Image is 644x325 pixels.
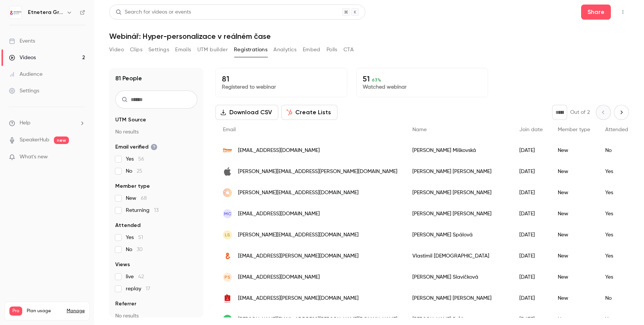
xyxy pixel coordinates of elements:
[115,312,197,320] p: No results
[617,6,629,18] button: Top Bar Actions
[550,161,598,182] div: New
[115,222,140,229] span: Attended
[363,74,482,83] p: 51
[225,231,230,238] span: LS
[222,83,341,91] p: Registered to webinar
[405,140,512,161] div: [PERSON_NAME] Miškovská
[405,245,512,267] div: Vlastimil [DEMOGRAPHIC_DATA]
[581,5,611,20] button: Share
[363,83,482,91] p: Watched webinar
[238,168,397,176] span: [PERSON_NAME][EMAIL_ADDRESS][PERSON_NAME][DOMAIN_NAME]
[512,182,550,203] div: [DATE]
[512,161,550,182] div: [DATE]
[512,140,550,161] div: [DATE]
[598,224,636,245] div: Yes
[126,273,144,281] span: live
[598,288,636,309] div: No
[238,316,397,323] span: [PERSON_NAME][EMAIL_ADDRESS][PERSON_NAME][DOMAIN_NAME]
[9,71,43,78] div: Audience
[512,203,550,224] div: [DATE]
[238,294,359,302] span: [EMAIL_ADDRESS][PERSON_NAME][DOMAIN_NAME]
[405,288,512,309] div: [PERSON_NAME] [PERSON_NAME]
[115,128,197,136] p: No results
[238,210,320,218] span: [EMAIL_ADDRESS][DOMAIN_NAME]
[558,127,590,132] span: Member type
[223,294,232,303] img: kytary.cz
[598,140,636,161] div: No
[215,105,278,120] button: Download CSV
[115,116,146,124] span: UTM Source
[550,245,598,267] div: New
[154,208,159,213] span: 13
[126,195,147,202] span: New
[27,308,62,314] span: Plan usage
[9,37,35,45] div: Events
[9,119,85,127] li: help-dropdown-opener
[222,74,341,83] p: 81
[238,273,320,281] span: [EMAIL_ADDRESS][DOMAIN_NAME]
[223,251,232,261] img: etnetera.cz
[550,203,598,224] div: New
[9,307,22,316] span: Pro
[405,182,512,203] div: [PERSON_NAME] [PERSON_NAME]
[519,127,543,132] span: Join date
[126,207,159,214] span: Returning
[223,315,232,324] img: tapix.io
[67,308,85,314] a: Manage
[223,146,232,155] img: iprima.cz
[598,203,636,224] div: Yes
[138,156,144,162] span: 56
[20,153,48,161] span: What's new
[137,169,142,174] span: 25
[137,247,143,252] span: 30
[405,267,512,288] div: [PERSON_NAME] Slavíčková
[224,274,230,281] span: PS
[327,44,337,56] button: Polls
[614,105,629,120] button: Next page
[76,154,85,161] iframe: Noticeable Trigger
[512,224,550,245] div: [DATE]
[115,74,142,83] h1: 81 People
[223,167,232,176] img: mac.com
[372,77,381,83] span: 63 %
[54,136,69,144] span: new
[223,127,236,132] span: Email
[126,246,143,253] span: No
[303,44,320,56] button: Embed
[109,44,124,56] button: Video
[126,167,142,175] span: No
[223,188,232,197] img: meiro.io
[20,136,49,144] a: SpeakerHub
[570,109,590,116] p: Out of 2
[238,189,359,197] span: [PERSON_NAME][EMAIL_ADDRESS][DOMAIN_NAME]
[238,147,320,155] span: [EMAIL_ADDRESS][DOMAIN_NAME]
[126,285,150,293] span: replay
[281,105,337,120] button: Create Lists
[175,44,191,56] button: Emails
[116,8,191,16] div: Search for videos or events
[550,267,598,288] div: New
[598,161,636,182] div: Yes
[126,234,143,241] span: Yes
[598,245,636,267] div: Yes
[598,267,636,288] div: Yes
[405,203,512,224] div: [PERSON_NAME] [PERSON_NAME]
[115,182,150,190] span: Member type
[9,54,36,61] div: Videos
[138,274,144,279] span: 42
[115,116,197,320] section: facet-groups
[238,231,359,239] span: [PERSON_NAME][EMAIL_ADDRESS][DOMAIN_NAME]
[146,286,150,291] span: 17
[405,161,512,182] div: [PERSON_NAME] [PERSON_NAME]
[20,119,31,127] span: Help
[405,224,512,245] div: [PERSON_NAME] Spálová
[512,267,550,288] div: [DATE]
[141,196,147,201] span: 68
[148,44,169,56] button: Settings
[234,44,267,56] button: Registrations
[138,235,143,240] span: 51
[605,127,628,132] span: Attended
[512,245,550,267] div: [DATE]
[512,288,550,309] div: [DATE]
[115,143,157,151] span: Email verified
